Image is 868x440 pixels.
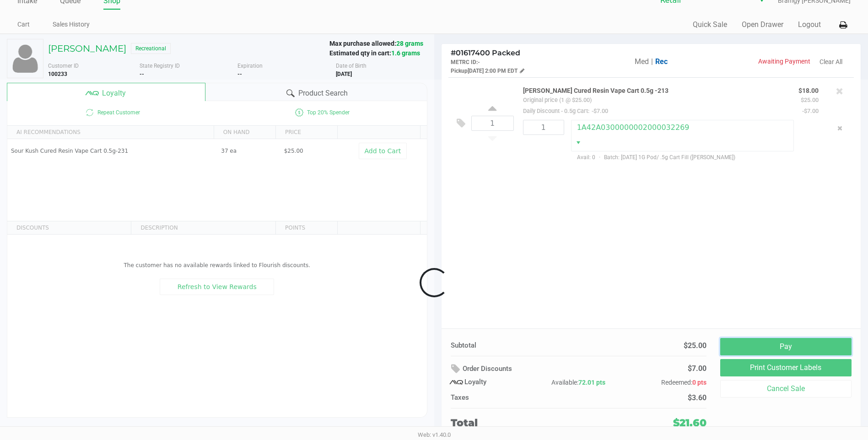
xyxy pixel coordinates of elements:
[478,59,480,65] span: -
[451,48,456,57] span: #
[48,63,79,69] span: Customer ID
[693,19,727,30] button: Quick Sale
[451,59,478,65] span: METRC ID:
[798,19,821,30] button: Logout
[742,19,783,30] button: Open Drawer
[140,63,180,69] span: State Registry ID
[635,57,649,66] span: Med
[48,43,126,54] h5: [PERSON_NAME]
[396,40,423,47] span: 28 grams
[131,43,171,54] span: Recreational
[651,57,653,66] span: |
[468,68,518,74] span: [DATE] 2:00 PM EDT
[336,71,352,77] b: [DATE]
[718,57,810,66] p: Awaiting Payment
[53,19,90,30] a: Sales History
[655,57,668,66] span: Rec
[237,71,242,77] b: --
[451,68,468,74] span: pickup
[391,49,420,57] span: 1.6 grams
[237,63,263,69] span: Expiration
[418,431,451,438] span: Web: v1.40.0
[329,40,427,57] span: Max purchase allowed:
[336,63,367,69] span: Date of Birth
[48,71,67,77] b: 100233
[140,71,144,77] b: --
[819,57,842,67] button: Clear All
[329,49,420,57] span: Estimated qty in cart:
[17,19,30,30] a: Cart
[451,48,520,57] span: 01617400 Packed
